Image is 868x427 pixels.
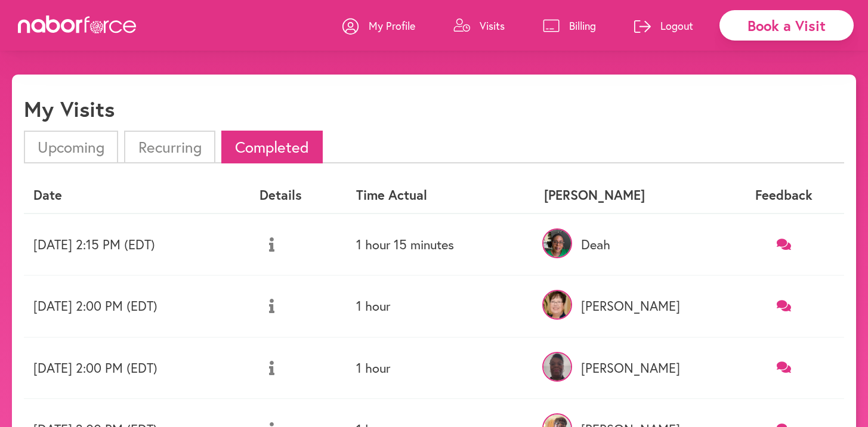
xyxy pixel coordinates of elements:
[660,18,693,33] p: Logout
[124,131,215,163] li: Recurring
[369,18,415,33] p: My Profile
[24,213,250,276] td: [DATE] 2:15 PM (EDT)
[544,360,714,376] p: [PERSON_NAME]
[569,18,596,33] p: Billing
[542,352,572,382] img: svxzkneyQgiXi5n9a1Wr
[24,131,118,163] li: Upcoming
[724,178,844,213] th: Feedback
[347,213,534,276] td: 1 hour 15 minutes
[542,228,572,258] img: 26WTUNuRSyecNaaegBWQ
[24,96,115,122] h1: My Visits
[347,337,534,398] td: 1 hour
[342,8,415,44] a: My Profile
[544,237,714,252] p: Deah
[535,178,724,213] th: [PERSON_NAME]
[250,178,347,213] th: Details
[543,8,596,44] a: Billing
[544,298,714,314] p: [PERSON_NAME]
[24,276,250,337] td: [DATE] 2:00 PM (EDT)
[347,276,534,337] td: 1 hour
[221,131,323,163] li: Completed
[347,178,534,213] th: Time Actual
[453,8,505,44] a: Visits
[480,18,505,33] p: Visits
[24,337,250,398] td: [DATE] 2:00 PM (EDT)
[542,290,572,320] img: EKjWZyTSSlYMI3bW4vMY
[719,10,854,41] div: Book a Visit
[634,8,693,44] a: Logout
[24,178,250,213] th: Date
